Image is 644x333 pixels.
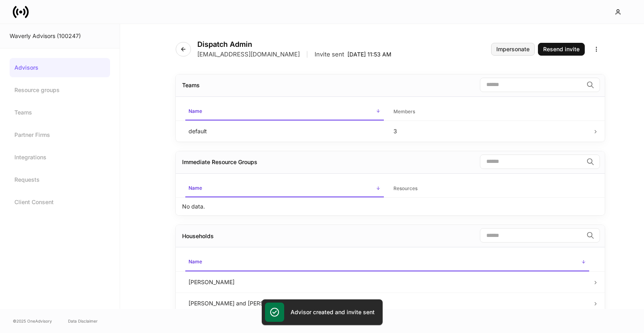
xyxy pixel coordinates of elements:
[491,43,535,56] button: Impersonate
[393,185,417,192] h6: Resources
[189,107,202,115] h6: Name
[538,43,585,56] button: Resend invite
[182,271,592,293] td: [PERSON_NAME]
[10,80,110,100] a: Resource groups
[185,254,589,271] span: Name
[390,181,589,197] span: Resources
[10,148,110,167] a: Integrations
[68,318,98,324] a: Data Disclaimer
[496,46,530,52] div: Impersonate
[10,103,110,122] a: Teams
[543,46,580,52] div: Resend invite
[13,318,52,324] span: © 2025 OneAdvisory
[182,81,200,89] div: Teams
[197,50,300,58] p: [EMAIL_ADDRESS][DOMAIN_NAME]
[182,120,387,142] td: default
[182,293,592,314] td: [PERSON_NAME] and [PERSON_NAME]
[10,193,110,212] a: Client Consent
[182,203,205,211] p: No data.
[182,232,214,240] div: Households
[182,158,257,166] div: Immediate Resource Groups
[10,170,110,189] a: Requests
[387,120,592,142] td: 3
[10,32,110,40] div: Waverly Advisors (100247)
[10,125,110,144] a: Partner Firms
[347,50,391,58] p: [DATE] 11:53 AM
[306,50,308,58] p: |
[197,40,391,49] h4: Dispatch Admin
[185,103,384,120] span: Name
[189,184,202,192] h6: Name
[291,308,375,316] h5: Advisor created and invite sent
[10,58,110,77] a: Advisors
[393,108,415,115] h6: Members
[390,104,589,120] span: Members
[185,180,384,197] span: Name
[189,258,202,265] h6: Name
[315,50,344,58] p: Invite sent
